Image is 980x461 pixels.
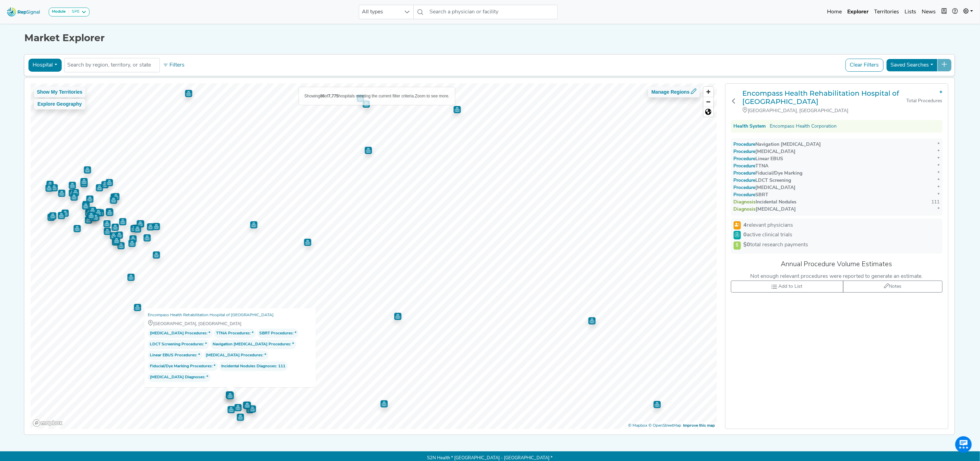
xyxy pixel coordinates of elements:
[734,184,796,191] div: [MEDICAL_DATA]
[741,142,756,147] span: Procedure
[34,99,85,109] button: Explore Geography
[259,330,292,337] span: SBRT Procedures
[72,189,79,196] div: Map marker
[161,59,187,71] button: Filters
[92,214,99,221] div: Map marker
[845,5,872,19] a: Explorer
[32,419,62,427] a: Mapbox logo
[704,87,713,97] button: Zoom in
[147,320,312,327] div: [GEOGRAPHIC_DATA], [GEOGRAPHIC_DATA]
[734,199,797,206] div: Incidental Nodules
[704,97,713,107] span: Zoom out
[734,177,791,184] div: LDCT Screening
[243,400,252,409] div: Map marker
[741,149,756,154] span: Procedure
[731,272,943,281] div: Not enough relevant procedures were reported to generate an estimate.
[85,216,92,224] div: Map marker
[427,5,558,19] input: Search a physician or facility
[843,281,943,293] button: Notes
[216,330,250,337] span: TTNA Procedures
[119,218,126,225] div: Map marker
[68,61,157,69] input: Search by region, territory, or state
[304,239,311,246] div: Map marker
[88,212,96,219] div: Map marker
[731,281,844,293] button: Add to List
[24,32,955,44] h1: Market Explorer
[150,352,196,359] span: Linear EBUS Procedures
[58,190,65,197] div: Map marker
[127,274,134,281] div: Map marker
[153,251,160,259] div: Map marker
[113,237,120,244] div: Map marker
[82,201,90,208] div: Map marker
[704,107,713,117] button: Reset bearing to north
[147,312,273,319] a: Encompass Health Rehabilitation Hospital of [GEOGRAPHIC_DATA]
[30,83,722,435] canvas: Map
[932,199,940,206] div: 111
[58,212,65,219] div: Map marker
[741,164,756,169] span: Procedure
[97,209,104,216] div: Map marker
[648,87,699,97] button: Manage Regions
[128,240,135,247] div: Map marker
[250,221,257,228] div: Map marker
[226,390,235,399] div: Map marker
[82,202,89,210] div: Map marker
[116,232,123,239] div: Map marker
[137,220,144,227] div: Map marker
[73,225,81,232] div: Map marker
[110,193,118,201] div: Map marker
[150,363,212,370] span: Fiducial/Dye Marking Procedures
[69,9,80,15] div: SPE
[902,5,919,19] a: Lists
[130,225,138,232] div: Map marker
[117,242,125,249] div: Map marker
[132,225,139,232] div: Map marker
[153,223,160,230] div: Map marker
[234,404,241,411] div: Map marker
[95,209,102,216] div: Map marker
[50,184,58,191] div: Map marker
[49,212,56,220] div: Map marker
[741,178,756,183] span: Procedure
[111,224,119,231] div: Map marker
[106,179,113,186] div: Map marker
[770,123,837,130] a: Encompass Health Corporation
[734,170,803,177] div: Fiducial/Dye Marking
[103,220,110,227] div: Map marker
[237,414,244,421] div: Map marker
[394,313,401,320] div: Map marker
[85,209,92,216] div: Map marker
[744,242,808,248] span: total research payments
[734,148,796,155] div: [MEDICAL_DATA]
[380,400,388,407] div: Map marker
[731,281,943,293] div: toolbar
[206,352,262,359] span: [MEDICAL_DATA] Procedures
[112,193,119,200] div: Map marker
[49,8,90,16] button: ModuleSPE
[741,207,756,212] span: Diagnosis
[453,106,461,113] div: Map marker
[744,232,747,238] strong: 0
[110,197,117,204] div: Map marker
[919,5,939,19] a: News
[939,5,950,19] button: Intel Book
[744,231,793,239] span: active clinical trials
[359,5,400,19] span: All types
[734,141,821,148] div: Navigation [MEDICAL_DATA]
[741,192,756,198] span: Procedure
[653,401,661,408] div: Map marker
[741,156,756,162] span: Procedure
[137,220,144,227] div: Map marker
[129,235,137,243] div: Map marker
[305,94,415,98] span: Showing of hospitals meeting the current filter criteria.
[150,330,206,337] span: [MEDICAL_DATA] Procedures
[106,209,113,216] div: Map marker
[101,181,108,188] div: Map marker
[741,200,756,205] span: Diagnosis
[734,191,769,199] div: SBRT
[87,212,94,219] div: Map marker
[246,406,253,413] div: Map marker
[743,107,907,115] div: [GEOGRAPHIC_DATA], [GEOGRAPHIC_DATA]
[28,59,61,72] button: Hospital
